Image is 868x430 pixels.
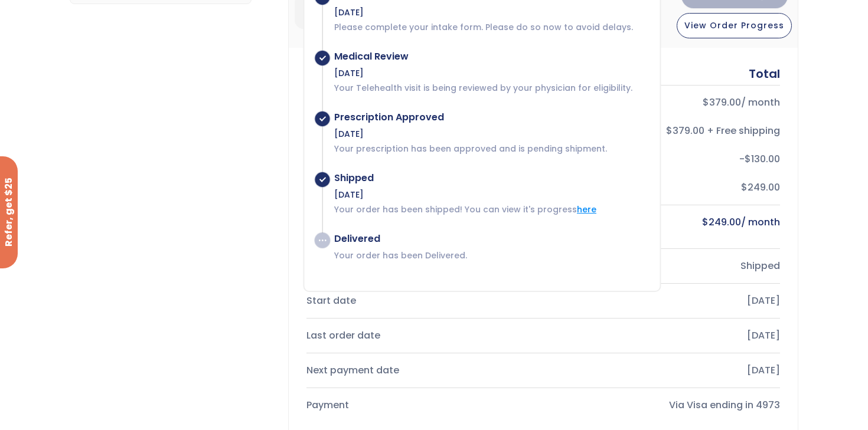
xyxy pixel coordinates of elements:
div: [DATE] [553,362,780,379]
p: Your prescription has been approved and is pending shipment. [334,143,648,155]
p: Your order has been shipped! You can view it's progress [334,203,648,215]
span: $ [745,152,751,166]
div: Medical Review [334,51,648,63]
div: Payment [306,397,534,413]
div: / month [553,214,780,231]
div: [DATE] [334,128,648,140]
div: Delivered [334,233,648,245]
div: [DATE] [334,189,648,201]
div: Next payment date [306,362,534,379]
div: Shipped [553,258,780,274]
div: $249.00 [553,179,780,196]
span: View Order Progress [684,19,784,31]
p: Your order has been Delivered. [334,250,648,261]
div: Start date [306,293,534,309]
div: Via Visa ending in 4973 [553,397,780,413]
div: - [553,151,780,168]
div: Total [749,65,780,82]
div: Prescription Approved [334,111,648,123]
p: Your Telehealth visit is being reviewed by your physician for eligibility. [334,82,648,94]
div: [DATE] [334,67,648,79]
div: [DATE] [334,6,648,18]
a: here [577,203,596,215]
bdi: 249.00 [702,215,741,229]
span: $ [702,215,709,229]
div: Last order date [306,327,534,344]
div: / month [553,94,780,111]
div: $379.00 + Free shipping [553,123,780,139]
div: [DATE] [553,327,780,344]
button: View Order Progress [677,13,792,38]
div: [DATE] [553,293,780,309]
span: $ [703,96,709,109]
p: Please complete your intake form. Please do so now to avoid delays. [334,21,648,33]
div: Shipped [334,172,648,184]
span: 130.00 [745,152,780,166]
bdi: 379.00 [703,96,741,109]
